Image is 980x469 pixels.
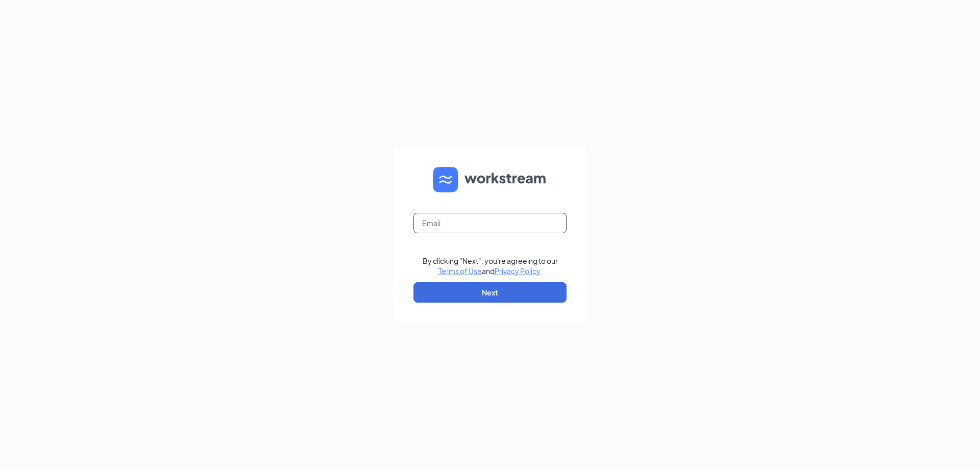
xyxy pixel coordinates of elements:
div: By clicking "Next", you're agreeing to our and . [423,256,558,276]
a: Privacy Policy [495,266,540,276]
a: Terms of Use [438,266,482,276]
img: WS logo and Workstream text [433,167,547,192]
button: Next [413,282,567,303]
input: Email [413,213,567,233]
